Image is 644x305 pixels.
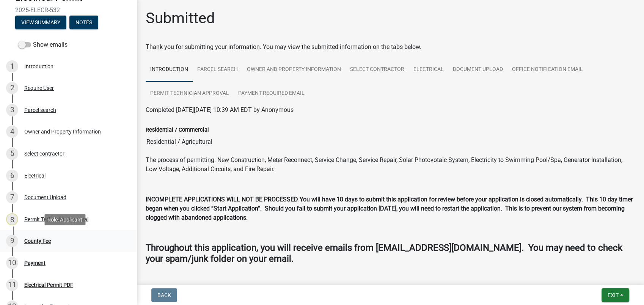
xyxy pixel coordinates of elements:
[6,82,18,94] div: 2
[6,191,18,203] div: 7
[6,235,18,247] div: 9
[448,58,507,82] a: Document Upload
[24,238,51,244] div: County Fee
[6,279,18,291] div: 11
[146,156,635,174] p: The process of permitting: New Construction, Meter Reconnect, Service Change, Service Repair, Sol...
[24,64,53,69] div: Introduction
[6,60,18,72] div: 1
[146,242,622,264] strong: Throughout this application, you will receive emails from [EMAIL_ADDRESS][DOMAIN_NAME]. You may n...
[6,148,18,160] div: 5
[146,58,193,82] a: Introduction
[146,42,635,52] div: Thank you for submitting your information. You may view the submitted information on the tabs below.
[24,129,101,134] div: Owner and Property Information
[234,82,309,106] a: Payment Required Email
[146,82,234,106] a: Permit Technician Approval
[602,288,629,302] button: Exit
[69,16,98,29] button: Notes
[146,127,209,133] label: Residential / Commercial
[409,58,448,82] a: Electrical
[146,9,215,27] h1: Submitted
[346,58,409,82] a: Select contractor
[24,260,46,266] div: Payment
[15,6,121,14] span: 2025-ELECR-532
[24,195,66,200] div: Document Upload
[24,151,64,156] div: Select contractor
[146,196,633,221] strong: You will have 10 days to submit this application for review before your application is closed aut...
[146,196,298,203] strong: INCOMPLETE APPLICATIONS WILL NOT BE PROCESSED
[608,292,619,298] span: Exit
[24,107,56,113] div: Parcel search
[146,106,294,113] span: Completed [DATE][DATE] 10:39 AM EDT by Anonymous
[242,58,346,82] a: Owner and Property Information
[507,58,587,82] a: Office Notification Email
[6,104,18,116] div: 3
[69,20,98,26] wm-modal-confirm: Notes
[44,214,85,225] div: Role: Applicant
[157,292,171,298] span: Back
[15,16,66,29] button: View Summary
[6,170,18,182] div: 6
[6,126,18,138] div: 4
[193,58,242,82] a: Parcel search
[146,195,635,222] p: .
[15,20,66,26] wm-modal-confirm: Summary
[24,282,73,288] div: Electrical Permit PDF
[24,85,54,91] div: Require User
[18,40,68,49] label: Show emails
[6,257,18,269] div: 10
[24,217,88,222] div: Permit Technician Approval
[24,173,46,178] div: Electrical
[6,213,18,225] div: 8
[151,288,177,302] button: Back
